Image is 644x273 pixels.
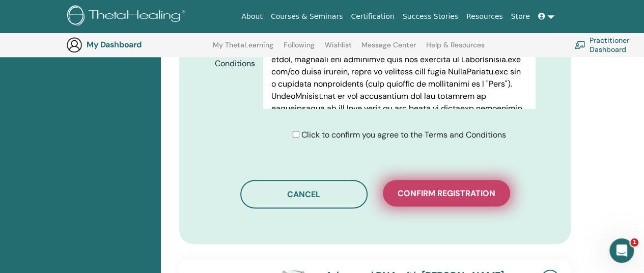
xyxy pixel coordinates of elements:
span: Click to confirm you agree to the Terms and Conditions [301,129,506,140]
iframe: Intercom live chat [609,238,634,263]
a: Resources [462,7,507,26]
a: Success Stories [399,7,462,26]
span: 1 [630,238,638,247]
a: Help & Resources [426,41,485,57]
button: Cancel [240,180,368,208]
img: chalkboard-teacher.svg [574,41,585,49]
img: generic-user-icon.jpg [66,37,82,53]
img: logo.png [67,5,189,28]
h3: My Dashboard [87,40,188,49]
a: Store [507,7,534,26]
a: Wishlist [325,41,352,57]
a: Courses & Seminars [267,7,347,26]
label: Terms and Conditions [207,42,263,73]
a: Following [284,41,315,57]
a: About [237,7,266,26]
a: My ThetaLearning [213,41,273,57]
span: Cancel [287,189,320,200]
span: Confirm registration [398,188,495,199]
a: Certification [347,7,398,26]
button: Confirm registration [383,180,510,206]
a: Message Center [361,41,416,57]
